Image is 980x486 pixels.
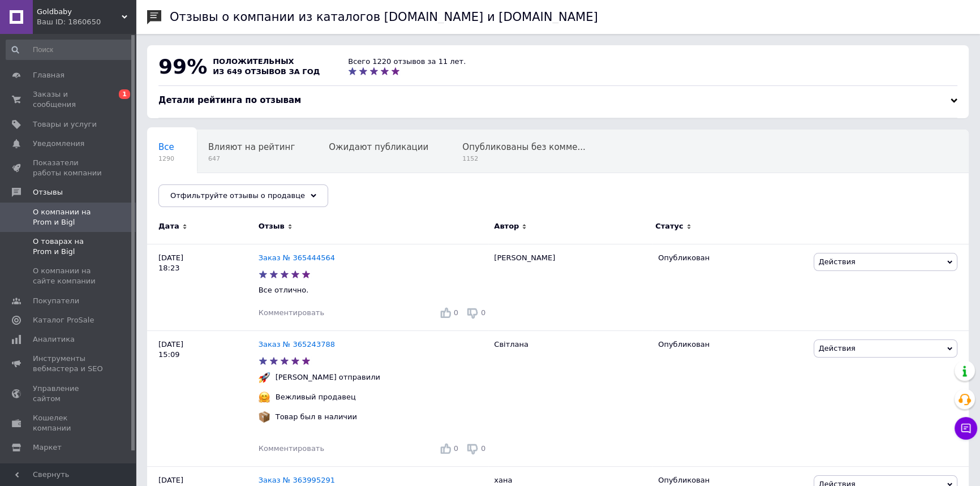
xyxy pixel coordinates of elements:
span: Инструменты вебмастера и SEO [33,354,105,374]
span: 647 [208,154,295,163]
div: Опубликован [658,339,805,350]
span: Ожидают публикации [329,142,428,152]
span: 99% [158,55,207,78]
span: Влияют на рейтинг [208,142,295,152]
span: Goldbaby [37,7,122,17]
span: 0 [481,308,485,317]
div: Детали рейтинга по отзывам [158,94,957,106]
span: из 649 отзывов за год [213,67,320,76]
input: Поиск [6,40,133,60]
span: 1290 [158,154,174,163]
button: Чат с покупателем [955,417,977,440]
div: Опубликован [658,475,805,485]
span: Покупатели [33,296,79,306]
div: Вежливый продавец [273,392,359,402]
div: Опубликованы без комментария [451,130,608,173]
div: [DATE] 18:23 [147,244,259,330]
span: Уведомления [33,139,84,149]
span: Автор [494,221,519,231]
div: Всего 1220 отзывов за 11 лет. [348,57,466,67]
span: положительных [213,57,294,66]
span: Статус [655,221,684,231]
span: 0 [454,444,458,453]
span: Действия [819,344,856,352]
img: :package: [259,411,270,423]
span: 1 [119,89,130,99]
a: Заказ № 363995291 [259,476,335,484]
img: :hugging_face: [259,392,270,403]
a: Заказ № 365243788 [259,340,335,349]
span: Действия [819,257,856,266]
div: Товар был в наличии [273,412,360,422]
span: О компании на сайте компании [33,266,105,286]
span: Кошелек компании [33,413,105,433]
span: Отзывы [33,187,63,197]
span: Комментировать [259,308,324,317]
span: Главная [33,70,65,80]
span: Дата [158,221,179,231]
div: Комментировать [259,444,324,454]
div: Опубликован [658,253,805,263]
div: Комментировать [259,308,324,318]
img: :rocket: [259,372,270,383]
span: Заказы и сообщения [33,89,105,110]
div: [DATE] 15:09 [147,331,259,467]
span: Показатели работы компании [33,158,105,178]
span: Комментировать [259,444,324,453]
span: 1152 [462,154,585,163]
span: Опубликован на сайте [158,185,260,195]
span: Маркет [33,442,62,453]
span: Опубликованы без комме... [462,142,585,152]
span: 0 [454,308,458,317]
span: Настройки [33,462,74,472]
div: [PERSON_NAME] отправили [273,372,383,382]
span: Все [158,142,174,152]
span: Детали рейтинга по отзывам [158,95,301,105]
div: [PERSON_NAME] [488,244,652,330]
span: Отзыв [259,221,285,231]
p: Все отлично. [259,285,489,295]
span: Товары и услуги [33,119,97,130]
span: О компании на Prom и Bigl [33,207,105,227]
span: Каталог ProSale [33,315,94,325]
h1: Отзывы о компании из каталогов [DOMAIN_NAME] и [DOMAIN_NAME] [170,10,598,24]
span: Отфильтруйте отзывы о продавце [170,191,305,200]
span: Аналитика [33,334,75,345]
div: Ваш ID: 1860650 [37,17,136,27]
span: Управление сайтом [33,384,105,404]
span: О товарах на Prom и Bigl [33,236,105,257]
div: Світлана [488,331,652,467]
a: Заказ № 365444564 [259,253,335,262]
span: 0 [481,444,485,453]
